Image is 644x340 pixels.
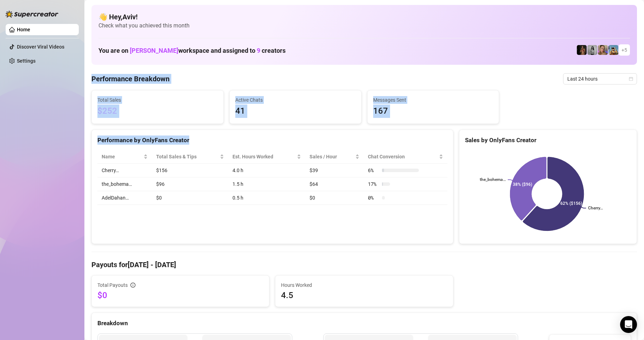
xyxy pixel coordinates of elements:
[152,177,229,191] td: $96
[152,150,229,164] th: Total Sales & Tips
[587,45,597,55] img: A
[6,11,58,18] img: logo-BBDzfeDw.svg
[91,260,637,270] h4: Payouts for [DATE] - [DATE]
[305,177,364,191] td: $64
[465,136,631,145] div: Sales by OnlyFans Creator
[98,12,630,22] h4: 👋 Hey, Aviv !
[310,153,354,160] span: Sales / Hour
[97,281,128,289] span: Total Payouts
[17,27,30,32] a: Home
[130,47,178,54] span: [PERSON_NAME]
[228,177,305,191] td: 1.5 h
[281,281,447,289] span: Hours Worked
[608,45,618,55] img: Babydanix
[152,164,229,177] td: $156
[17,58,36,64] a: Settings
[130,283,135,288] span: info-circle
[97,290,263,301] span: $0
[97,105,218,118] span: $252
[305,150,364,164] th: Sales / Hour
[368,153,437,160] span: Chat Conversion
[257,47,260,54] span: 9
[97,96,218,104] span: Total Sales
[567,74,633,84] span: Last 24 hours
[97,319,631,328] div: Breakdown
[235,96,356,104] span: Active Chats
[305,164,364,177] td: $39
[17,44,64,50] a: Discover Viral Videos
[598,45,608,55] img: Cherry
[629,77,633,81] span: calendar
[480,177,506,182] text: the_bohema…
[235,105,356,118] span: 41
[373,105,493,118] span: 167
[102,153,142,160] span: Name
[97,177,152,191] td: the_bohema…
[228,164,305,177] td: 4.0 h
[621,46,627,54] span: + 5
[228,191,305,205] td: 0.5 h
[98,47,286,55] h1: You are on workspace and assigned to creators
[305,191,364,205] td: $0
[364,150,447,164] th: Chat Conversion
[152,191,229,205] td: $0
[98,22,630,30] span: Check what you achieved this month
[91,74,170,84] h4: Performance Breakdown
[281,290,447,301] span: 4.5
[97,164,152,177] td: Cherry…
[232,153,295,160] div: Est. Hours Worked
[97,136,447,145] div: Performance by OnlyFans Creator
[368,194,379,202] span: 0 %
[156,153,219,160] span: Total Sales & Tips
[373,96,493,104] span: Messages Sent
[97,191,152,205] td: AdelDahan…
[620,316,637,333] div: Open Intercom Messenger
[588,206,603,211] text: Cherry…
[368,180,379,188] span: 17 %
[97,150,152,164] th: Name
[577,45,587,55] img: the_bohema
[368,166,379,174] span: 6 %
